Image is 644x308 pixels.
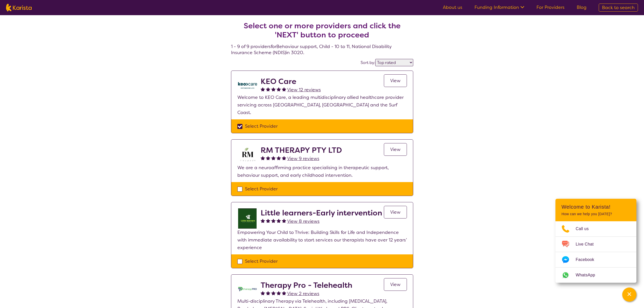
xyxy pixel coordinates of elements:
[555,199,636,283] div: Channel Menu
[277,291,281,295] img: fullstar
[266,291,270,295] img: fullstar
[282,218,286,223] img: fullstar
[237,229,407,251] p: Empowering Your Child to Thrive: Building Skills for Life and Independence with immediate availab...
[287,291,319,297] span: View 2 reviews
[271,218,276,223] img: fullstar
[287,87,321,93] span: View 12 reviews
[6,4,32,11] img: Karista logo
[231,9,413,56] h4: 1 - 9 of 9 providers for Behaviour support , Child - 10 to 11 , National Disability Insurance Sch...
[555,268,636,283] a: Web link opens in a new tab.
[384,74,407,87] a: View
[536,4,565,10] a: For Providers
[261,146,342,155] h2: RM THERAPY PTY LTD
[602,5,635,11] span: Back to search
[474,4,524,10] a: Funding Information
[287,156,319,162] span: View 9 reviews
[576,240,600,248] span: Live Chat
[237,146,258,164] img: jkcmowvo05k4pzdyvbtc.png
[384,278,407,291] a: View
[282,291,286,295] img: fullstar
[261,291,265,295] img: fullstar
[261,281,352,290] h2: Therapy Pro - Telehealth
[287,290,319,297] a: View 2 reviews
[282,87,286,91] img: fullstar
[266,87,270,91] img: fullstar
[287,155,319,162] a: View 9 reviews
[443,4,462,10] a: About us
[562,204,630,210] h2: Welcome to Karista!
[271,156,276,160] img: fullstar
[261,218,265,223] img: fullstar
[555,221,636,283] ul: Choose channel
[390,146,401,152] span: View
[266,156,270,160] img: fullstar
[277,156,281,160] img: fullstar
[384,206,407,218] a: View
[287,217,320,225] a: View 8 reviews
[576,271,601,279] span: WhatsApp
[237,164,407,179] p: We are a neuroaffirming practice specialising in therapeutic support, behaviour support, and earl...
[271,87,276,91] img: fullstar
[277,87,281,91] img: fullstar
[577,4,587,10] a: Blog
[390,209,401,215] span: View
[237,208,258,229] img: f55hkdaos5cvjyfbzwno.jpg
[266,218,270,223] img: fullstar
[384,143,407,156] a: View
[599,4,638,12] a: Back to search
[237,94,407,116] p: Welcome to KEO Care, a leading multidisciplinary allied healthcare provider servicing across [GEO...
[576,225,595,233] span: Call us
[282,156,286,160] img: fullstar
[261,87,265,91] img: fullstar
[237,77,258,94] img: a39ze0iqsfmbvtwnthmw.png
[287,218,320,224] span: View 8 reviews
[237,281,258,297] img: lehxprcbtunjcwin5sb4.jpg
[261,156,265,160] img: fullstar
[261,77,321,86] h2: KEO Care
[390,78,401,84] span: View
[271,291,276,295] img: fullstar
[576,256,600,263] span: Facebook
[622,288,636,302] button: Channel Menu
[277,218,281,223] img: fullstar
[361,60,375,65] label: Sort by:
[562,212,630,216] p: How can we help you [DATE]?
[237,21,407,39] h2: Select one or more providers and click the 'NEXT' button to proceed
[390,281,401,288] span: View
[261,208,382,217] h2: Little learners-Early intervention
[287,86,321,94] a: View 12 reviews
